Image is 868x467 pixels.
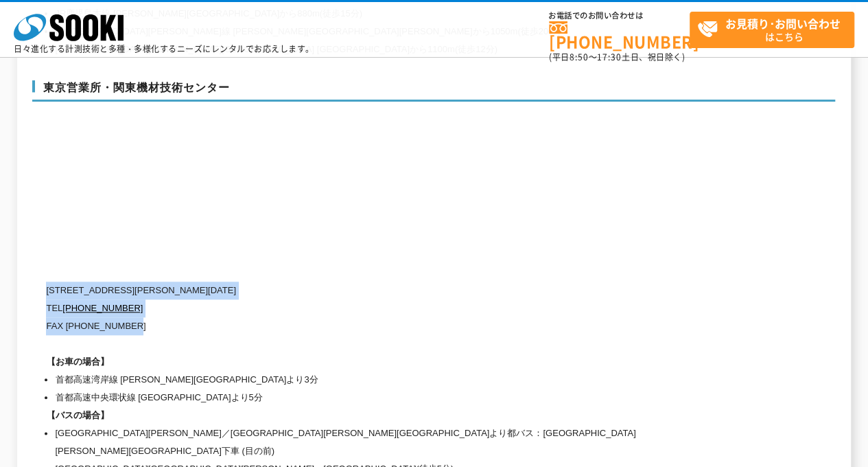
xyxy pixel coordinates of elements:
span: (平日 ～ 土日、祝日除く) [549,51,685,63]
a: [PHONE_NUMBER] [549,21,690,49]
h1: 【バスの場合】 [46,407,705,424]
strong: お見積り･お問い合わせ [725,15,841,32]
p: [STREET_ADDRESS][PERSON_NAME][DATE] [46,282,705,299]
h1: 【お車の場合】 [46,353,705,371]
span: 17:30 [597,51,622,63]
span: はこちら [697,12,854,47]
span: お電話でのお問い合わせは [549,12,690,20]
p: FAX [PHONE_NUMBER] [46,317,705,335]
li: 首都高速湾岸線 [PERSON_NAME][GEOGRAPHIC_DATA]より3分 [55,371,705,389]
li: 首都高速中央環状線 [GEOGRAPHIC_DATA]より5分 [55,389,705,407]
a: お見積り･お問い合わせはこちら [690,12,854,48]
li: [GEOGRAPHIC_DATA][PERSON_NAME]／[GEOGRAPHIC_DATA][PERSON_NAME][GEOGRAPHIC_DATA]より都バス：[GEOGRAPHIC_D... [55,424,705,460]
a: [PHONE_NUMBER] [62,303,143,313]
h3: 東京営業所・関東機材技術センター [32,80,835,102]
p: TEL [46,299,705,317]
span: 8:50 [570,51,589,63]
p: 日々進化する計測技術と多種・多様化するニーズにレンタルでお応えします。 [14,45,314,53]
